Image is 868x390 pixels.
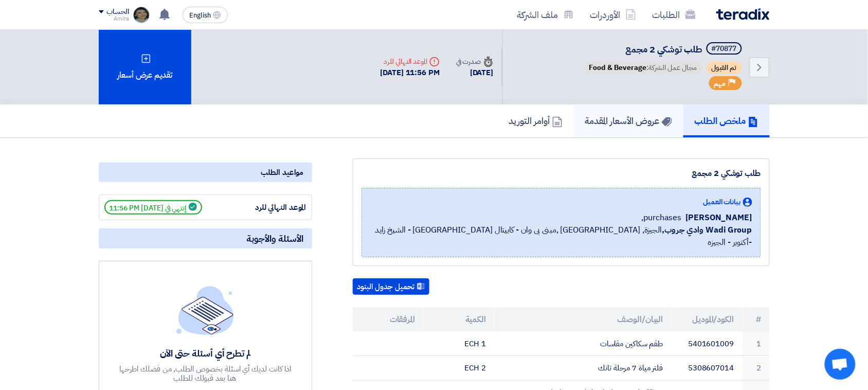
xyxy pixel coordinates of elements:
div: [DATE] 11:56 PM [381,67,440,79]
th: المرفقات [353,307,424,332]
div: الحساب [107,8,129,16]
h5: عروض الأسعار المقدمة [585,115,672,127]
div: الموعد النهائي للرد [229,202,306,214]
a: الأوردرات [582,3,644,27]
img: baffeccee_1696439281445.jpg [133,7,150,23]
span: الجيزة, [GEOGRAPHIC_DATA] ,مبنى بى وان - كابيتال [GEOGRAPHIC_DATA] - الشيخ زايد -أكتوبر - الجيزه [370,224,752,249]
th: # [743,307,770,332]
div: #70877 [712,45,737,52]
h5: ملخص الطلب [695,115,758,127]
td: 5401601009 [672,332,743,356]
h5: أوامر التوريد [509,115,563,127]
div: لم تطرح أي أسئلة حتى الآن [118,347,293,359]
img: Teradix logo [716,8,770,20]
div: طلب توشكي 2 مجمع [361,167,761,180]
div: اذا كانت لديك أي اسئلة بخصوص الطلب, من فضلك اطرحها هنا بعد قبولك للطلب [118,364,293,383]
span: مهم [714,79,726,88]
td: 1 [743,332,770,356]
a: أوامر التوريد [498,104,574,137]
div: مواعيد الطلب [99,163,312,182]
h5: طلب توشكي 2 مجمع [582,42,744,57]
th: الكمية [423,307,494,332]
span: purchases, [642,211,682,224]
td: 2 [743,356,770,381]
div: تقديم عرض أسعار [99,30,191,104]
td: 1 ECH [423,332,494,356]
td: فلتر مياة 7 مرحلة تانك [494,356,672,381]
a: عروض الأسعار المقدمة [574,104,683,137]
span: الأسئلة والأجوبة [247,233,304,244]
a: Open chat [825,349,856,380]
span: English [189,12,211,19]
button: تحميل جدول البنود [353,278,429,295]
span: بيانات العميل [703,197,741,207]
td: 5308607014 [672,356,743,381]
div: الموعد النهائي للرد [381,56,440,67]
span: تم القبول [707,62,742,74]
span: مجال عمل الشركة: [584,62,702,74]
a: ملف الشركة [509,3,582,27]
a: ملخص الطلب [683,104,770,137]
a: الطلبات [644,3,704,27]
span: [PERSON_NAME] [686,211,752,224]
span: إنتهي في [DATE] 11:56 PM [104,200,202,215]
th: البيان/الوصف [494,307,672,332]
b: Wadi Group وادي جروب, [662,224,752,236]
div: Amira [99,16,129,22]
img: empty_state_list.svg [176,286,234,334]
th: الكود/الموديل [672,307,743,332]
div: صدرت في [456,56,493,67]
div: [DATE] [456,67,493,79]
td: 2 ECH [423,356,494,381]
span: طلب توشكي 2 مجمع [626,42,702,56]
button: English [183,7,228,23]
td: طقم سكاكين مقاسات [494,332,672,356]
span: Food & Beverage [589,62,647,73]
